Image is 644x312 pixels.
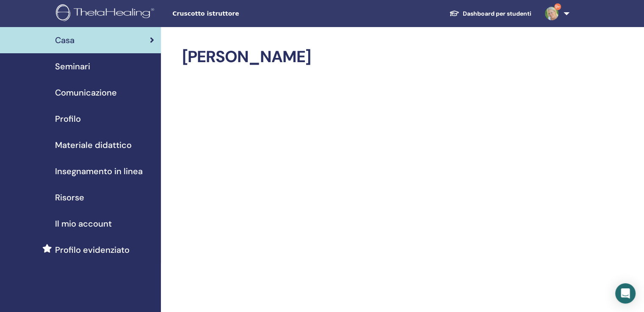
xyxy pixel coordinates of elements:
img: default.jpg [545,7,558,20]
span: Profilo evidenziato [55,244,130,256]
h2: [PERSON_NAME] [182,47,568,67]
span: Seminari [55,60,90,73]
img: logo.png [56,4,157,23]
span: Il mio account [55,217,112,230]
a: Dashboard per studenti [442,6,538,22]
span: Comunicazione [55,86,117,99]
span: Materiale didattico [55,139,132,151]
div: Open Intercom Messenger [615,283,636,304]
img: graduation-cap-white.svg [449,10,459,17]
span: 9+ [554,3,561,10]
span: Profilo [55,112,81,125]
span: Risorse [55,191,84,204]
span: Casa [55,34,75,47]
span: Cruscotto istruttore [172,9,299,18]
span: Insegnamento in linea [55,165,143,178]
